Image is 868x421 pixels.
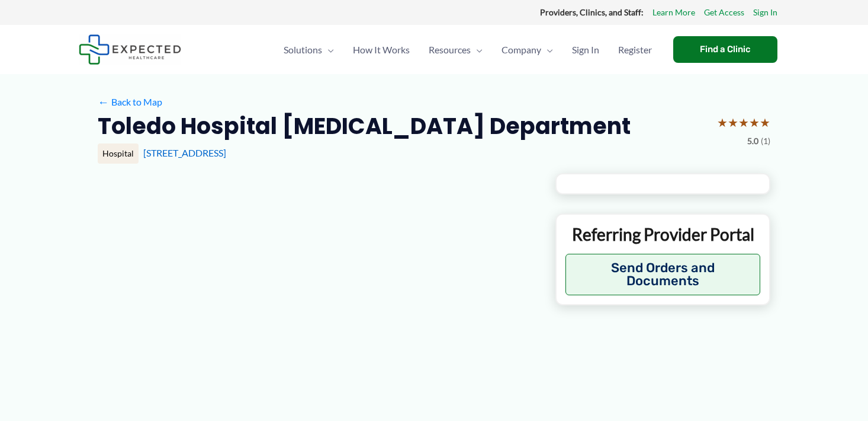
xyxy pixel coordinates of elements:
[673,36,777,63] a: Find a Clinic
[98,111,631,141] h2: Toledo Hospital [MEDICAL_DATA] Department
[753,5,777,20] a: Sign In
[747,133,758,149] span: 5.0
[98,96,109,107] span: ←
[501,29,541,71] span: Company
[652,5,695,20] a: Learn More
[79,34,181,65] img: Expected Healthcare Logo - side, dark font, small
[565,254,760,295] button: Send Orders and Documents
[353,29,410,71] span: How It Works
[760,111,770,133] span: ★
[761,133,770,149] span: (1)
[572,29,599,71] span: Sign In
[419,29,492,71] a: ResourcesMenu Toggle
[704,5,744,20] a: Get Access
[565,224,760,245] p: Referring Provider Portal
[429,29,471,71] span: Resources
[322,29,334,71] span: Menu Toggle
[98,143,139,164] div: Hospital
[471,29,483,71] span: Menu Toggle
[284,29,322,71] span: Solutions
[609,29,661,71] a: Register
[343,29,419,71] a: How It Works
[541,29,553,71] span: Menu Toggle
[98,93,162,111] a: ←Back to Map
[717,111,728,133] span: ★
[274,29,661,71] nav: Primary Site Navigation
[274,29,343,71] a: SolutionsMenu Toggle
[728,111,738,133] span: ★
[492,29,562,71] a: CompanyMenu Toggle
[540,7,644,17] strong: Providers, Clinics, and Staff:
[562,29,609,71] a: Sign In
[618,29,652,71] span: Register
[738,111,749,133] span: ★
[749,111,760,133] span: ★
[143,147,226,158] a: [STREET_ADDRESS]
